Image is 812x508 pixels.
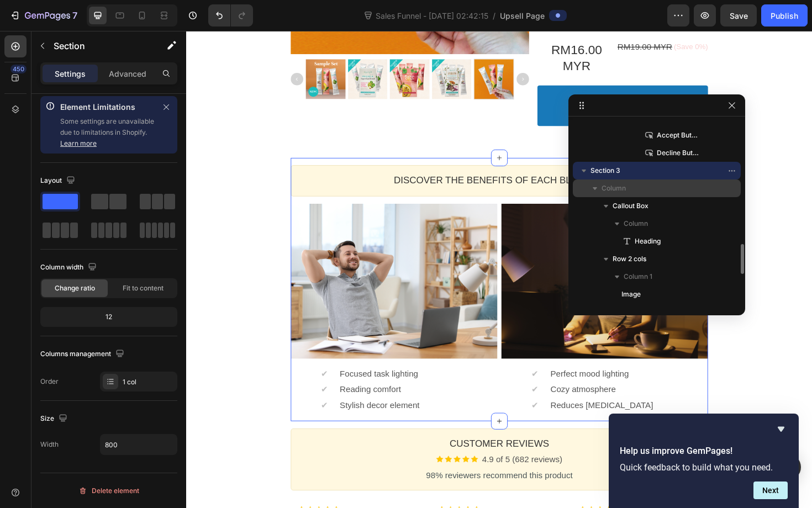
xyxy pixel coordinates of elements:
[771,10,798,22] div: Publish
[350,45,363,58] img: gp-arrow-next
[55,68,86,80] p: Settings
[40,173,77,188] div: Layout
[10,65,27,73] div: 450
[40,440,59,449] div: Width
[621,289,641,300] span: Image
[387,13,440,45] bdo: RM16.00 MYR
[40,377,59,387] div: Order
[774,422,788,436] button: Hide survey
[254,466,409,475] span: 98% reviewers recommend this product
[590,165,620,176] span: Section 3
[500,10,545,22] span: Upsell Page
[78,484,139,498] div: Delete element
[720,4,757,27] button: Save
[456,12,514,22] bdo: RM19.00 MYR
[620,462,788,473] p: Quick feedback to build what you need.
[60,116,155,149] p: Some settings are unavailable due to limitations in Shopify.
[386,358,531,369] p: Perfect mood lighting
[366,375,373,384] span: ✔
[162,391,308,403] p: Stylish decor element
[730,11,748,20] span: Save
[143,392,150,401] span: ✔
[753,481,788,499] button: Next question
[186,31,812,508] iframe: Design area
[657,130,699,141] span: Accept Button
[613,253,646,264] span: Row 2 cols
[613,200,648,211] span: Callout Box
[101,435,177,454] input: Auto
[373,10,491,22] span: Sales Funnel - [DATE] 02:42:15
[635,236,661,247] span: Heading
[72,9,77,22] p: 7
[516,12,552,21] bdo: (Save 0%)
[624,271,652,282] span: Column 1
[162,358,308,369] p: Focused task lighting
[433,120,467,129] div: Section 3
[372,104,552,124] button: Decline offer
[386,374,531,386] p: Cozy atmosphere
[60,100,155,114] p: Element Limitations
[4,4,82,27] button: 7
[620,444,788,458] h2: Help us improve GemPages!
[602,183,626,194] span: Column
[40,411,70,426] div: Size
[40,260,99,275] div: Column width
[143,375,150,384] span: ✔
[620,422,788,499] div: Help us improve GemPages!
[208,4,253,27] div: Undo/Redo
[493,10,495,22] span: /
[40,347,126,362] div: Columns management
[54,39,144,52] p: Section
[162,374,308,386] p: Reading comfort
[386,391,531,403] p: Reduces [MEDICAL_DATA]
[123,283,164,293] span: Fit to content
[624,218,648,229] span: Column
[55,283,95,293] span: Change ratio
[657,147,699,158] span: Decline Button
[372,58,552,102] button: Take the deal
[366,358,373,368] span: ✔
[40,482,177,500] button: Delete element
[109,68,146,80] p: Advanced
[366,392,373,401] span: ✔
[60,139,97,147] a: Learn more
[313,449,398,461] p: 4.9 of 5 (682 reviews)
[436,74,488,86] bdo: Take the deal
[43,309,175,325] div: 12
[120,152,542,165] div: Rich Text Editor. Editing area: main
[761,4,808,27] button: Publish
[437,108,487,120] bdo: Decline offer
[143,358,150,368] span: ✔
[470,118,518,131] button: AI Content
[123,377,175,387] div: 1 col
[120,152,542,165] p: Discover the Benefits of Each Blend 🌿
[120,431,542,444] p: Customer Reviews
